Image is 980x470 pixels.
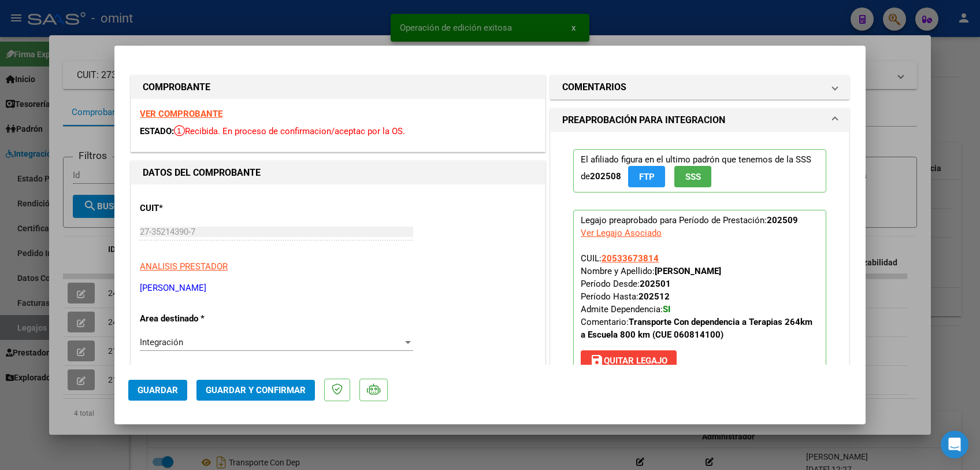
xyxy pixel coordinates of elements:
[138,385,178,395] span: Guardar
[590,356,667,366] span: Quitar Legajo
[140,126,174,136] span: ESTADO:
[590,353,604,367] mat-icon: save
[581,317,812,340] strong: Transporte Con dependencia a Terapias 264km a Escuela 800 km (CUE 060814100)
[941,431,968,458] div: Open Intercom Messenger
[143,167,261,178] strong: DATOS DEL COMPROBANTE
[602,253,659,264] span: 20533673814
[639,291,670,302] strong: 202512
[551,132,849,403] div: PREAPROBACIÓN PARA INTEGRACION
[639,172,655,182] span: FTP
[573,149,826,193] p: El afiliado figura en el ultimo padrón que tenemos de la SSS de
[581,253,812,340] span: CUIL: Nombre y Apellido: Período Desde: Período Hasta: Admite Dependencia:
[196,380,315,401] button: Guardar y Confirmar
[140,202,259,215] p: CUIT
[581,350,677,371] button: Quitar Legajo
[655,266,721,276] strong: [PERSON_NAME]
[767,215,798,225] strong: 202509
[663,304,670,314] strong: SI
[551,109,849,132] mat-expansion-panel-header: PREAPROBACIÓN PARA INTEGRACION
[551,76,849,99] mat-expansion-panel-header: COMENTARIOS
[140,109,222,119] a: VER COMPROBANTE
[573,210,826,376] p: Legajo preaprobado para Período de Prestación:
[140,261,228,272] span: ANALISIS PRESTADOR
[628,166,665,187] button: FTP
[581,227,662,239] div: Ver Legajo Asociado
[143,82,210,92] strong: COMPROBANTE
[590,171,621,182] strong: 202508
[685,172,701,182] span: SSS
[140,312,259,325] p: Area destinado *
[562,113,725,127] h1: PREAPROBACIÓN PARA INTEGRACION
[581,317,812,340] span: Comentario:
[640,279,671,289] strong: 202501
[140,282,536,295] p: [PERSON_NAME]
[140,337,183,347] span: Integración
[562,80,626,94] h1: COMENTARIOS
[674,166,711,187] button: SSS
[174,126,405,136] span: Recibida. En proceso de confirmacion/aceptac por la OS.
[128,380,187,401] button: Guardar
[206,385,306,395] span: Guardar y Confirmar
